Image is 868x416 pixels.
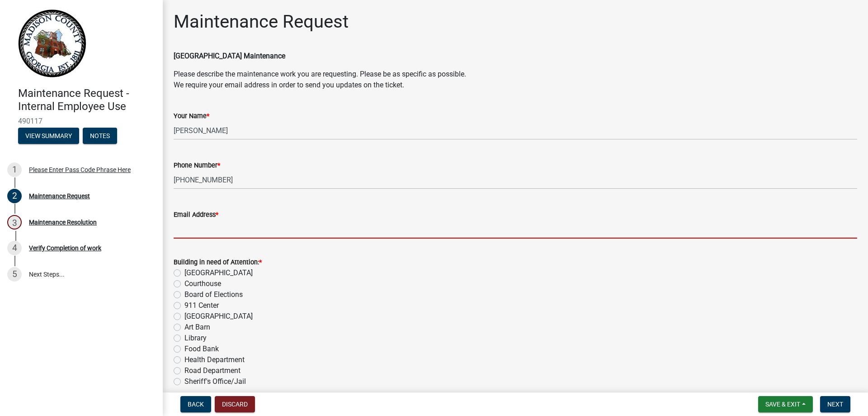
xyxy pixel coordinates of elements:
strong: [GEOGRAPHIC_DATA] Maintenance [174,52,285,60]
span: Save & Exit [765,401,800,408]
div: Maintenance Request [29,193,90,199]
div: 4 [7,241,22,255]
button: Discard [215,396,255,412]
h4: Maintenance Request - Internal Employee Use [18,87,156,113]
button: Back [180,396,211,412]
label: Board of Elections [184,289,243,300]
wm-modal-confirm: Notes [83,133,117,140]
span: Next [827,401,843,408]
label: Library [184,333,207,344]
label: Art Barn [184,322,210,333]
div: 1 [7,163,22,177]
label: Your Name [174,113,209,120]
label: Phone Number [174,163,220,169]
div: Verify Completion of work [29,245,101,251]
label: Sheriff's Office/Jail [184,376,246,387]
label: Health Department [184,354,245,365]
button: View Summary [18,128,79,144]
img: Madison County, Georgia [18,10,86,77]
div: Please Enter Pass Code Phrase Here [29,167,131,173]
label: Courthouse [184,278,221,289]
div: Maintenance Resolution [29,219,97,225]
div: 2 [7,189,22,203]
label: Food Bank [184,344,219,354]
div: 5 [7,267,22,282]
span: Back [188,401,204,408]
button: Save & Exit [758,396,813,412]
p: Please describe the maintenance work you are requesting. Please be as specific as possible. We re... [174,69,857,91]
label: Road Department [184,365,241,376]
label: [GEOGRAPHIC_DATA] [184,268,253,278]
label: [GEOGRAPHIC_DATA] [184,311,253,322]
button: Notes [83,128,117,144]
wm-modal-confirm: Summary [18,133,79,140]
h1: Maintenance Request [174,11,349,33]
label: Building in need of Attention: [174,259,262,266]
label: 911 Center [184,300,219,311]
div: 3 [7,215,22,230]
label: Email Address [174,212,218,218]
span: 490117 [18,117,145,125]
label: Investigator Building [184,387,250,398]
button: Next [820,396,850,412]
